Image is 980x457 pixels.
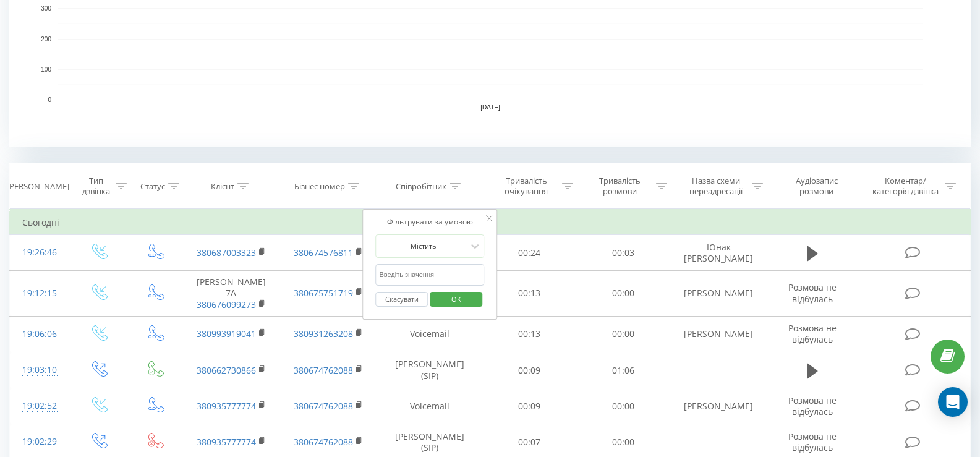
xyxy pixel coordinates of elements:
[482,352,576,388] td: 00:09
[22,430,58,454] div: 19:02:29
[41,6,51,12] text: 300
[375,264,484,286] input: Введіть значення
[788,395,837,417] span: Розмова не відбулась
[197,328,256,340] a: 380993919041
[576,316,670,352] td: 00:00
[41,36,51,43] text: 200
[294,364,353,376] a: 380674762088
[22,394,58,418] div: 19:02:52
[670,235,767,271] td: Юнак [PERSON_NAME]
[869,176,942,197] div: Коментар/категорія дзвінка
[576,388,670,424] td: 00:00
[439,289,474,309] span: OK
[778,176,854,197] div: Аудіозапис розмови
[788,322,837,345] span: Розмова не відбулась
[576,235,670,271] td: 00:03
[294,247,353,258] a: 380674576811
[197,364,256,376] a: 380662730866
[377,388,482,424] td: Voicemail
[375,216,484,228] div: Фільтрувати за умовою
[396,181,446,192] div: Співробітник
[197,247,256,258] a: 380687003323
[294,436,353,448] a: 380674762088
[48,96,51,103] text: 0
[938,387,968,417] div: Open Intercom Messenger
[576,271,670,317] td: 00:00
[377,316,482,352] td: Voicemail
[670,271,767,317] td: [PERSON_NAME]
[375,292,428,307] button: Скасувати
[197,436,256,448] a: 380935777774
[211,181,234,192] div: Клієнт
[430,292,482,307] button: OK
[670,316,767,352] td: [PERSON_NAME]
[10,210,971,235] td: Сьогодні
[294,328,353,340] a: 380931263208
[41,66,51,73] text: 100
[22,322,58,346] div: 19:06:06
[788,281,837,304] span: Розмова не відбулась
[377,352,482,388] td: [PERSON_NAME] (SIP)
[482,271,576,317] td: 00:13
[480,104,500,111] text: [DATE]
[22,358,58,382] div: 19:03:10
[482,316,576,352] td: 00:13
[587,176,653,197] div: Тривалість розмови
[80,176,112,197] div: Тип дзвінка
[294,181,345,192] div: Бізнес номер
[182,271,280,317] td: [PERSON_NAME] 7А
[197,299,256,310] a: 380676099273
[294,400,353,412] a: 380674762088
[482,235,576,271] td: 00:24
[788,430,837,453] span: Розмова не відбулась
[294,287,353,299] a: 380675751719
[197,400,256,412] a: 380935777774
[482,388,576,424] td: 00:09
[493,176,559,197] div: Тривалість очікування
[22,281,58,305] div: 19:12:15
[7,181,69,192] div: [PERSON_NAME]
[576,352,670,388] td: 01:06
[670,388,767,424] td: [PERSON_NAME]
[140,181,165,192] div: Статус
[683,176,749,197] div: Назва схеми переадресації
[22,241,58,265] div: 19:26:46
